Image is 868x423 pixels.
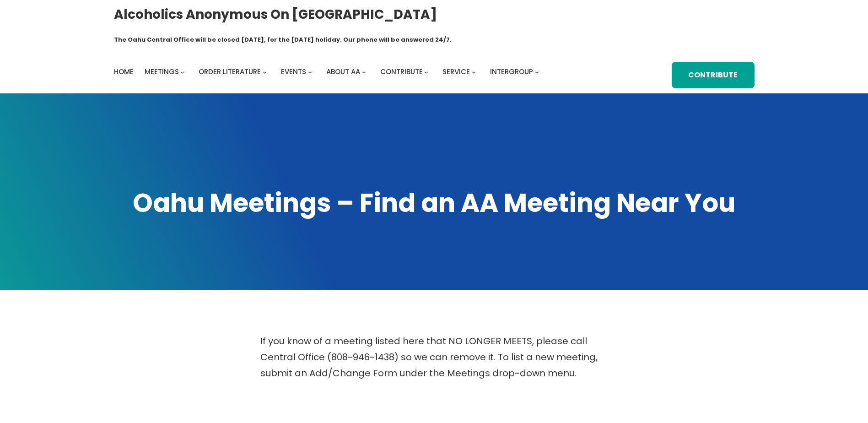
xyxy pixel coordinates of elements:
h1: Oahu Meetings – Find an AA Meeting Near You [114,186,755,221]
span: Service [442,67,470,76]
button: Contribute submenu [424,70,428,74]
button: Order Literature submenu [263,70,267,74]
span: Contribute [380,67,423,76]
span: About AA [326,67,360,76]
a: About AA [326,65,360,78]
a: Contribute [380,65,423,78]
a: Contribute [672,62,754,88]
a: Alcoholics Anonymous on [GEOGRAPHIC_DATA] [114,3,437,26]
nav: Intergroup [114,65,542,78]
p: If you know of a meeting listed here that NO LONGER MEETS, please call Central Office (808-946-14... [260,333,608,381]
span: Order Literature [199,67,261,76]
button: Intergroup submenu [535,70,539,74]
span: Home [114,67,134,76]
a: Meetings [145,65,179,78]
a: Service [442,65,470,78]
a: Intergroup [490,65,533,78]
a: Events [281,65,306,78]
span: Events [281,67,306,76]
button: Service submenu [472,70,476,74]
a: Home [114,65,134,78]
button: Events submenu [308,70,312,74]
span: Meetings [145,67,179,76]
button: About AA submenu [362,70,366,74]
span: Intergroup [490,67,533,76]
button: Meetings submenu [180,70,184,74]
h1: The Oahu Central Office will be closed [DATE], for the [DATE] holiday. Our phone will be answered... [114,35,452,44]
